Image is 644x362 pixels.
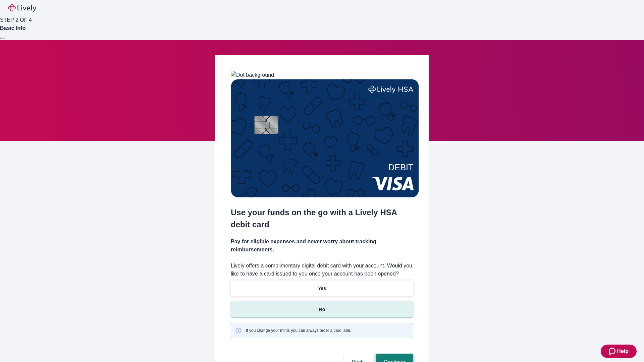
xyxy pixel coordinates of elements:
svg: Zendesk support icon [609,347,617,355]
button: Yes [231,281,413,296]
span: Help [617,347,629,355]
span: If you change your mind, you can always order a card later. [246,327,351,334]
img: Debit card [231,79,419,197]
label: Lively offers a complimentary digital debit card with your account. Would you like to have a card... [231,262,413,278]
img: Lively [8,4,36,12]
button: Zendesk support iconHelp [601,345,637,358]
h2: Use your funds on the go with a Lively HSA debit card [231,206,413,231]
button: No [231,302,413,317]
img: Dot background [231,71,274,79]
p: No [319,306,325,313]
p: Yes [318,285,326,292]
h4: Pay for eligible expenses and never worry about tracking reimbursements. [231,238,413,254]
